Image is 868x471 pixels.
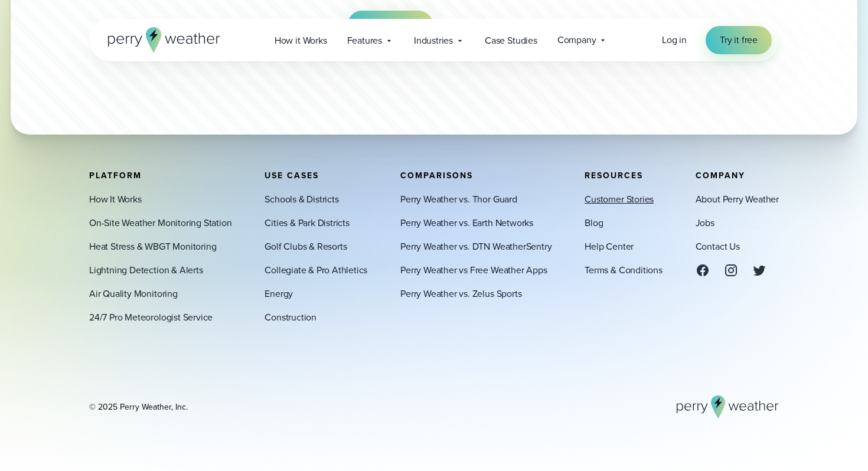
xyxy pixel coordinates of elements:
a: Collegiate & Pro Athletics [265,263,367,277]
a: 24/7 Pro Meteorologist Service [89,310,213,325]
a: Perry Weather vs. Zelus Sports [400,287,521,301]
a: Lightning Detection & Alerts [89,263,203,277]
a: Case Studies [475,28,547,53]
span: Try it free [367,18,404,32]
a: Cities & Park Districts [265,216,350,230]
span: Features [347,34,382,48]
a: Schools & Districts [265,192,338,207]
a: Terms & Conditions [585,263,663,277]
span: Resources [585,169,643,182]
a: Log in [662,33,687,47]
span: Case Studies [485,34,537,48]
span: Company [557,33,596,47]
a: How It Works [89,192,142,207]
a: Perry Weather vs Free Weather Apps [400,263,547,277]
a: Contact Us [696,240,740,254]
a: On-Site Weather Monitoring Station [89,216,231,230]
a: Try it free [348,11,433,39]
a: Try it free [706,26,772,54]
a: Air Quality Monitoring [89,287,178,301]
a: Get more info [445,11,520,39]
a: Golf Clubs & Resorts [265,240,347,254]
a: Jobs [696,216,714,230]
div: © 2025 Perry Weather, Inc. [89,401,188,413]
a: How it Works [265,28,337,53]
span: Use Cases [265,169,319,182]
span: Company [696,169,745,182]
a: Perry Weather vs. DTN WeatherSentry [400,240,552,254]
a: Blog [585,216,603,230]
a: Energy [265,287,293,301]
a: Perry Weather vs. Thor Guard [400,192,517,207]
span: Log in [662,33,687,47]
a: Help Center [585,240,634,254]
span: Try it free [720,33,758,47]
span: Get more info [445,18,501,32]
span: How it Works [275,34,327,48]
a: Perry Weather vs. Earth Networks [400,216,533,230]
a: Customer Stories [585,192,654,207]
a: Construction [265,310,316,325]
span: Platform [89,169,142,182]
a: About Perry Weather [696,192,779,207]
span: Industries [414,34,453,48]
a: Heat Stress & WBGT Monitoring [89,240,216,254]
span: Comparisons [400,169,473,182]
